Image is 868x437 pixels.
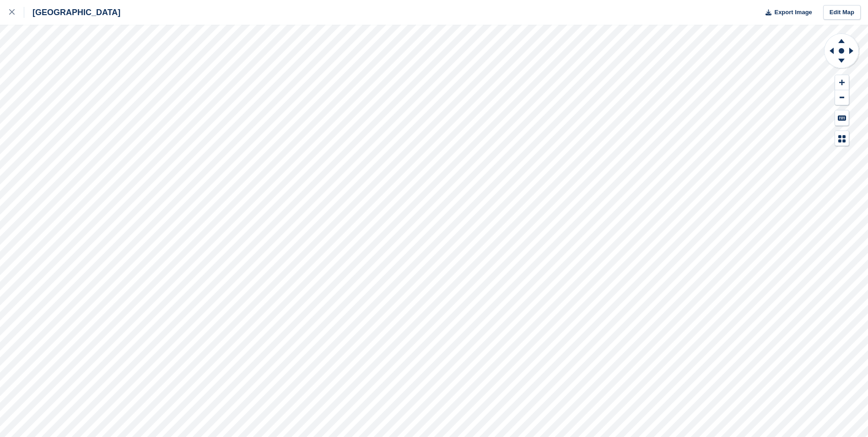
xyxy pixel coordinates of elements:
div: [GEOGRAPHIC_DATA] [24,7,120,18]
span: Export Image [774,8,812,17]
a: Edit Map [823,5,861,20]
button: Map Legend [835,131,849,146]
button: Zoom Out [835,90,849,105]
button: Export Image [760,5,812,20]
button: Zoom In [835,75,849,90]
button: Keyboard Shortcuts [835,110,849,126]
